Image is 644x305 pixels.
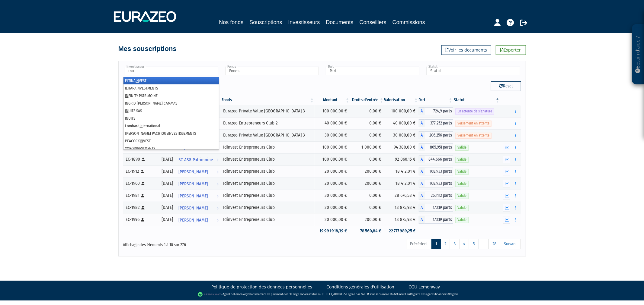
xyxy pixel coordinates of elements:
[161,168,174,175] div: [DATE]
[384,190,418,202] td: 28 676,58 €
[141,170,144,173] i: [Français] Personne physique
[419,204,425,212] span: A
[384,202,418,214] td: 18 875,98 €
[350,190,384,202] td: 0,00 €
[178,154,213,165] span: SC ASG Patrimoine
[327,284,395,290] a: Conditions générales d'utilisation
[419,168,453,175] div: A - Idinvest Entrepreneurs Club
[123,84,219,92] li: ILHARA VESTMENTS
[142,158,145,161] i: [Français] Personne physique
[384,178,418,190] td: 18 412,01 €
[384,141,418,153] td: 94 380,00 €
[350,153,384,165] td: 0,00 €
[425,180,453,187] span: 168,933 parts
[360,18,386,27] a: Conseillers
[123,238,284,248] div: Affichage des éléments 1 à 10 sur 276
[419,119,425,127] span: A
[419,216,453,224] div: A - Idinvest Entrepreneurs Club
[315,202,350,214] td: 20 000,00 €
[140,139,143,143] em: IN
[118,45,177,52] h4: Mes souscriptions
[450,239,460,249] a: 3
[176,178,221,190] a: [PERSON_NAME]
[123,92,219,99] li: FINITY PATRIMOINE
[419,143,453,151] div: A - Idinvest Entrepreneurs Club
[223,180,312,187] div: Idinvest Entrepreneurs Club
[134,146,137,151] em: IN
[384,153,418,165] td: 92 060,15 €
[125,93,129,98] em: IN
[315,190,350,202] td: 30 000,00 €
[315,165,350,178] td: 20 000,00 €
[425,131,453,139] span: 206,256 parts
[176,165,221,178] a: [PERSON_NAME]
[137,86,140,90] em: IN
[419,95,453,105] th: Part: activer pour trier la colonne par ordre croissant
[198,291,221,297] img: logo-lemonway.png
[141,194,145,197] i: [Français] Personne physique
[223,108,312,114] div: Eurazeo Private Value [GEOGRAPHIC_DATA] 3
[350,226,384,236] td: 78 560,84 €
[315,153,350,165] td: 100 000,00 €
[315,226,350,236] td: 19 991 918,39 €
[384,226,418,236] td: 22 777 989,25 €
[419,156,425,163] span: A
[125,156,157,162] div: IEC-1890
[161,192,174,199] div: [DATE]
[384,105,418,117] td: 100 000,00 €
[223,192,312,199] div: Idinvest Entrepreneurs Club
[123,130,219,137] li: [PERSON_NAME] PACIFIQUE VESTISSEMENTS
[425,119,453,127] span: 377,252 parts
[419,156,453,163] div: A - Idinvest Entrepreneurs Club
[419,180,453,187] div: A - Idinvest Entrepreneurs Club
[455,193,469,199] span: Valide
[123,115,219,122] li: UITS
[178,166,208,178] span: [PERSON_NAME]
[176,153,221,165] a: SC ASG Patrimoine
[223,156,312,162] div: Idinvest Entrepreneurs Club
[431,239,441,249] a: 1
[315,214,350,226] td: 20 000,00 €
[425,143,453,151] span: 865,951 parts
[288,18,320,27] a: Investisseurs
[455,157,469,162] span: Valide
[223,132,312,138] div: Eurazeo Private Value [GEOGRAPHIC_DATA] 3
[350,129,384,141] td: 0,00 €
[125,204,157,211] div: IEC-1982
[455,181,469,187] span: Valide
[453,95,500,105] th: Statut : activer pour trier la colonne par ordre d&eacute;croissant
[216,166,219,178] i: Voir l'investisseur
[441,239,450,249] a: 2
[125,180,157,187] div: IEC-1960
[223,120,312,126] div: Eurazeo Entrepreneurs Club 2
[425,192,453,200] span: 263,112 parts
[384,165,418,178] td: 18 412,01 €
[315,95,350,105] th: Montant: activer pour trier la colonne par ordre croissant
[350,202,384,214] td: 0,00 €
[455,133,492,138] span: Versement en attente
[419,107,425,115] span: A
[125,108,129,113] em: IN
[142,206,145,209] i: [Français] Personne physique
[176,202,221,214] a: [PERSON_NAME]
[315,105,350,117] td: 100 000,00 €
[500,239,521,249] a: Suivant
[216,190,219,202] i: Voir l'investisseur
[455,145,469,150] span: Valide
[176,190,221,202] a: [PERSON_NAME]
[168,131,172,136] em: IN
[459,239,469,249] a: 4
[216,154,219,165] i: Voir l'investisseur
[125,101,129,105] em: IN
[178,203,208,214] span: [PERSON_NAME]
[142,182,145,185] i: [Français] Personne physique
[496,45,526,55] a: Exporter
[419,204,453,212] div: A - Idinvest Entrepreneurs Club
[491,81,521,91] button: Reset
[350,141,384,153] td: 1 000,00 €
[123,99,219,107] li: GRID [PERSON_NAME] CAMMAS
[223,144,312,150] div: Idinvest Entrepreneurs Club
[216,203,219,214] i: Voir l'investisseur
[176,214,221,226] a: [PERSON_NAME]
[489,239,500,249] a: 28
